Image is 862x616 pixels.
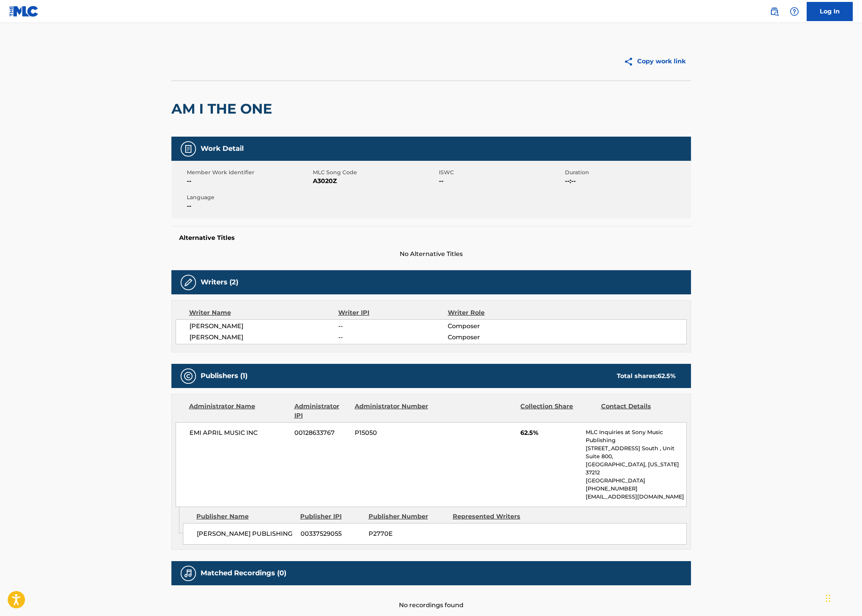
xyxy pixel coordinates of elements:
a: Log In [807,2,853,21]
div: Administrator IPI [294,402,349,420]
span: 62.5% [520,428,580,438]
span: 00337529055 [301,529,363,538]
span: -- [338,322,447,331]
p: [STREET_ADDRESS] South , Unit Suite 800, [586,444,686,461]
img: Work Detail [184,144,193,154]
img: Matched Recordings [184,569,193,578]
span: Composer [448,333,547,342]
span: MLC Song Code [313,168,437,177]
div: Total shares: [617,372,676,381]
span: P2770E [369,529,447,538]
div: Writer IPI [338,308,448,317]
h5: Alternative Titles [179,234,683,242]
div: Writer Role [448,308,547,317]
span: Member Work Identifier [187,168,311,177]
img: Writers [184,278,193,287]
h2: AM I THE ONE [171,100,276,117]
div: Publisher Name [196,512,294,521]
div: Administrator Name [189,402,289,420]
span: Language [187,193,311,201]
h5: Publishers (1) [201,372,247,380]
div: Represented Writers [453,512,531,521]
span: Composer [448,322,547,331]
iframe: Chat Widget [824,579,862,616]
h5: Work Detail [201,144,244,153]
img: help [790,7,799,16]
span: P15050 [355,428,429,438]
span: [PERSON_NAME] [189,322,339,331]
div: Publisher IPI [300,512,363,521]
button: Copy work link [618,52,691,71]
p: [EMAIL_ADDRESS][DOMAIN_NAME] [586,493,686,501]
img: MLC Logo [9,6,39,17]
p: [GEOGRAPHIC_DATA] [586,477,686,485]
span: -- [439,177,563,186]
span: --:-- [565,177,689,186]
span: -- [338,333,447,342]
div: Collection Share [520,402,595,420]
span: Duration [565,168,689,177]
span: ISWC [439,168,563,177]
p: [PHONE_NUMBER] [586,485,686,493]
img: search [770,7,779,16]
div: Contact Details [601,402,676,420]
img: Copy work link [624,57,637,66]
span: -- [187,201,311,211]
img: Publishers [184,372,193,381]
p: MLC Inquiries at Sony Music Publishing [586,428,686,444]
span: [PERSON_NAME] PUBLISHING [197,529,295,538]
div: Writer Name [189,308,339,317]
span: EMI APRIL MUSIC INC [189,428,289,438]
p: [GEOGRAPHIC_DATA], [US_STATE] 37212 [586,461,686,477]
span: 00128633767 [294,428,349,438]
div: Administrator Number [355,402,429,420]
div: Drag [826,587,830,610]
h5: Matched Recordings (0) [201,569,286,578]
div: Help [787,4,802,19]
a: Public Search [767,4,782,19]
span: No Alternative Titles [171,249,691,259]
span: -- [187,177,311,186]
span: [PERSON_NAME] [189,333,339,342]
div: No recordings found [171,585,691,610]
div: Publisher Number [369,512,447,521]
h5: Writers (2) [201,278,238,287]
span: A3020Z [313,177,437,186]
span: 62.5 % [658,372,676,380]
